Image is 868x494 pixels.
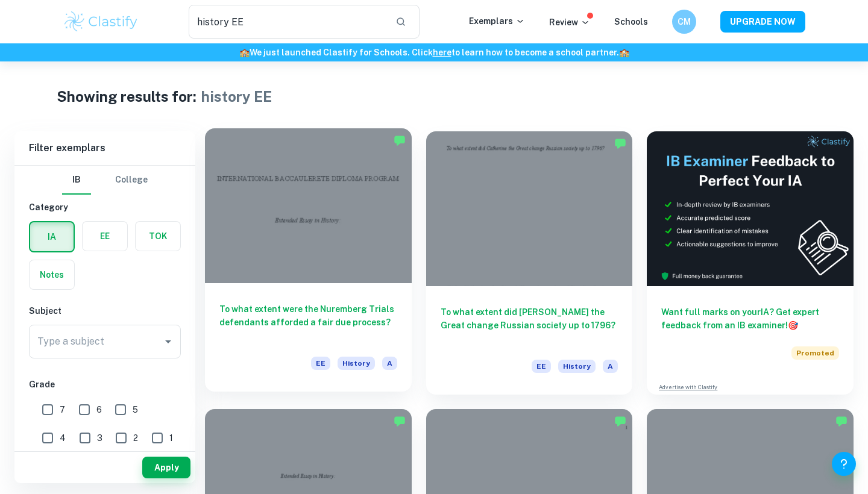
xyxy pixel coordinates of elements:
[791,346,839,360] span: Promoted
[549,16,590,29] p: Review
[30,222,74,251] button: IA
[532,360,551,373] span: EE
[29,201,181,214] h6: Category
[614,137,626,149] img: Marked
[57,86,197,107] h1: Showing results for:
[142,457,190,478] button: Apply
[2,46,866,59] h6: We just launched Clastify for Schools. Click to learn how to become a school partner.
[219,302,397,342] h6: To what extent were the Nuremberg Trials defendants afforded a fair due process?
[83,222,127,251] button: EE
[136,222,180,251] button: TOK
[441,305,618,345] h6: To what extent did [PERSON_NAME] the Great change Russian society up to 1796?
[647,131,854,395] a: Want full marks on yourIA? Get expert feedback from an IB examiner!PromotedAdvertise with Clastify
[338,357,375,370] span: History
[558,360,596,373] span: History
[60,403,65,416] span: 7
[659,383,717,392] a: Advertise with Clastify
[394,134,406,146] img: Marked
[433,48,451,57] a: here
[201,86,272,107] h1: history EE
[835,415,848,427] img: Marked
[614,17,648,27] a: Schools
[96,403,102,416] span: 6
[619,48,629,57] span: 🏫
[169,431,173,445] span: 1
[160,333,177,350] button: Open
[205,131,412,395] a: To what extent were the Nuremberg Trials defendants afforded a fair due process?EEHistoryA
[647,131,854,286] img: Thumbnail
[603,360,618,373] span: A
[678,15,691,28] h6: CM
[788,320,798,330] span: 🎯
[30,260,74,289] button: Notes
[469,14,525,28] p: Exemplars
[62,166,148,195] div: Filter type choice
[60,431,66,445] span: 4
[382,357,397,370] span: A
[29,304,181,317] h6: Subject
[720,11,805,33] button: UPGRADE NOW
[133,431,138,445] span: 2
[394,415,406,427] img: Marked
[14,131,195,165] h6: Filter exemplars
[29,378,181,391] h6: Grade
[661,305,839,332] h6: Want full marks on your IA ? Get expert feedback from an IB examiner!
[115,166,148,195] button: College
[62,166,91,195] button: IB
[426,131,633,395] a: To what extent did [PERSON_NAME] the Great change Russian society up to 1796?EEHistoryA
[189,5,386,39] input: Search for any exemplars...
[97,431,102,445] span: 3
[239,48,250,57] span: 🏫
[672,10,696,34] button: CM
[832,452,856,476] button: Help and Feedback
[614,415,626,427] img: Marked
[311,357,330,370] span: EE
[133,403,138,416] span: 5
[63,10,139,34] img: Clastify logo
